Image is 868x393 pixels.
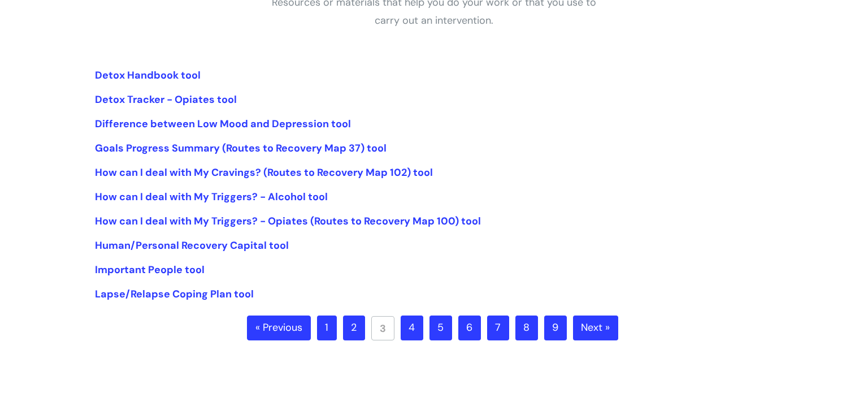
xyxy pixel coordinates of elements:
a: Difference between Low Mood and Depression tool [95,117,351,131]
a: Goals Progress Summary (Routes to Recovery Map 37) tool [95,141,387,155]
a: 8 [515,316,538,340]
a: How can I deal with My Cravings? (Routes to Recovery Map 102) tool [95,166,433,179]
a: Lapse/Relapse Coping Plan tool [95,287,254,301]
a: Next » [573,316,618,340]
a: How can I deal with My Triggers? - Alcohol tool [95,190,328,204]
a: 2 [343,316,365,340]
a: Detox Tracker - Opiates tool [95,93,237,106]
a: 9 [544,316,567,340]
a: 4 [401,316,423,340]
a: 3 [371,316,394,340]
a: 5 [429,316,452,340]
a: How can I deal with My Triggers? - Opiates (Routes to Recovery Map 100) tool [95,214,481,228]
a: 7 [487,316,509,340]
a: Detox Handbook tool [95,68,201,82]
a: Human/Personal Recovery Capital tool [95,239,289,252]
a: Important People tool [95,263,205,277]
a: 1 [317,316,337,340]
a: « Previous [247,316,311,340]
a: 6 [458,316,481,340]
